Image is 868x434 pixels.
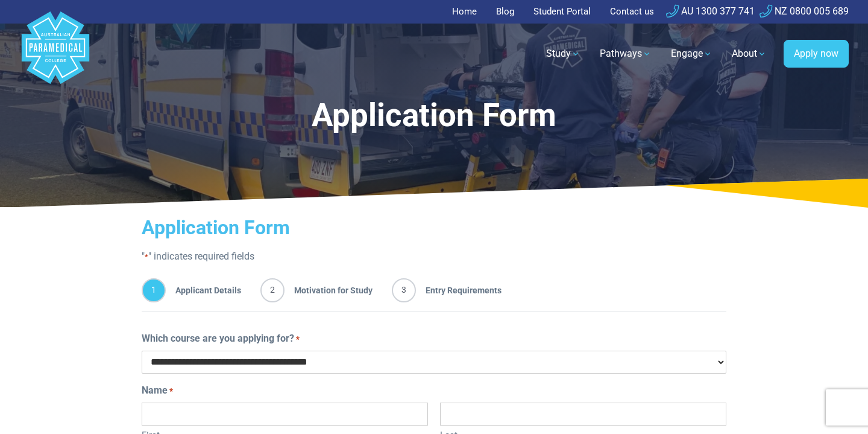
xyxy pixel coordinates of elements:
span: Applicant Details [166,278,241,302]
span: Entry Requirements [416,278,502,302]
span: 1 [142,278,166,302]
a: About [725,37,774,71]
legend: Name [142,383,726,398]
a: NZ 0800 005 689 [759,5,849,17]
a: Apply now [784,40,849,68]
a: Engage [664,37,720,71]
span: 3 [392,278,416,302]
h1: Application Form [123,97,745,135]
a: AU 1300 377 741 [666,5,755,17]
a: Australian Paramedical College [19,24,92,85]
a: Study [539,37,588,71]
span: Motivation for Study [285,278,373,302]
label: Which course are you applying for? [142,331,300,346]
p: " " indicates required fields [142,249,726,264]
a: Pathways [593,37,659,71]
span: 2 [260,278,285,302]
h2: Application Form [142,216,726,239]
